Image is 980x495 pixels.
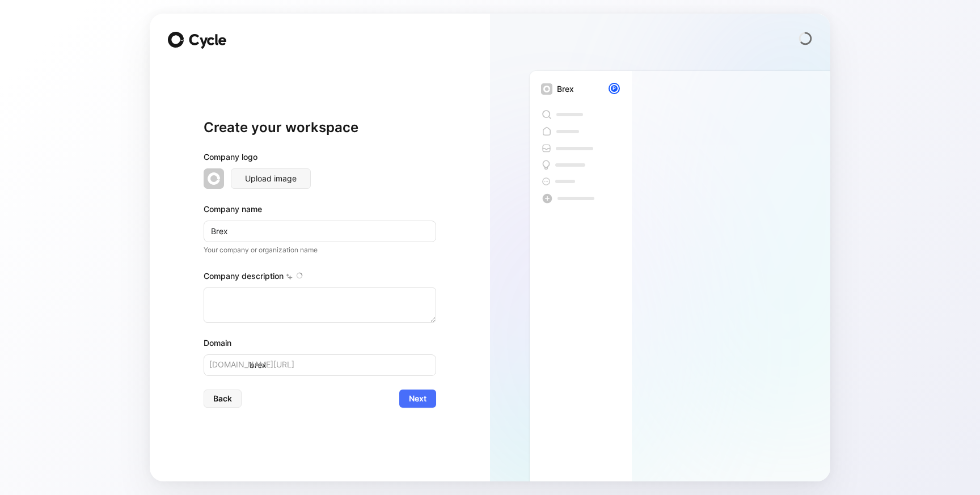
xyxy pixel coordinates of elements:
[541,83,552,95] img: workspace-default-logo-wX5zAyuM.png
[399,390,436,408] button: Next
[610,84,619,93] div: P
[245,172,297,185] span: Upload image
[204,202,436,216] div: Company name
[231,168,311,189] button: Upload image
[204,119,436,137] h1: Create your workspace
[213,392,232,405] span: Back
[204,168,224,189] img: workspace-default-logo-wX5zAyuM.png
[204,336,436,350] div: Domain
[557,82,574,96] div: Brex
[204,244,436,256] p: Your company or organization name
[204,269,436,287] div: Company description
[209,358,294,371] span: [DOMAIN_NAME][URL]
[204,150,436,168] div: Company logo
[204,390,242,408] button: Back
[409,392,426,405] span: Next
[204,221,436,242] input: Example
